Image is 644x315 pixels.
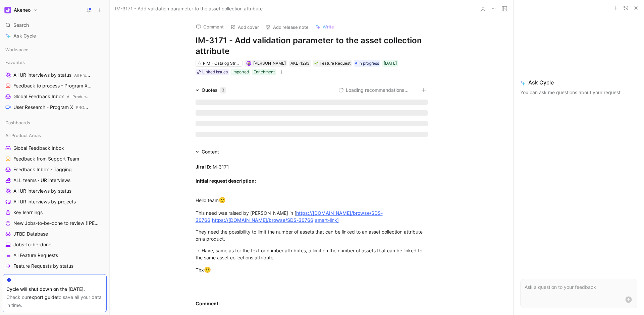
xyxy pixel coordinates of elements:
span: In progress [359,60,379,67]
a: Key learnings [3,207,107,217]
span: Key learnings [13,209,43,216]
h1: IM-3171 - Add validation parameter to the asset collection attribute [196,35,428,57]
img: avatar [247,62,251,65]
span: All Product Areas [5,132,41,139]
span: Ask Cycle [520,78,637,86]
div: Workspace [3,45,107,55]
div: All Product Areas [3,130,107,140]
div: 3 [220,87,226,93]
span: Workspace [5,46,29,53]
a: Feature Requests by feature [3,272,107,282]
a: ALL teams · UR interviews [3,175,107,185]
button: Add cover [227,22,262,32]
a: User Research - Program XPROGRAM X [3,102,107,112]
button: Loading recommendations... [338,86,409,94]
img: Akeneo [4,7,11,13]
span: 🙂 [219,197,226,203]
a: export guide [29,294,57,300]
span: All UR interviews by status [13,188,71,194]
a: Feedback Inbox - Tagging [3,165,107,175]
a: https://[DOMAIN_NAME]/browse/SDS-30766|https://[DOMAIN_NAME]/browse/SDS-30766|smart-link] [196,210,383,223]
a: JTBD Database [3,229,107,239]
a: Jobs-to-be-done [3,240,107,250]
button: AkeneoAkeneo [3,5,39,15]
span: IM-3171 - Add validation parameter to the asset collection attribute [115,5,263,13]
div: Feature Request [314,60,351,67]
span: Jobs-to-be-done [13,241,51,248]
strong: Jira ID: [196,164,211,170]
div: Linked Issues [202,69,228,75]
span: All UR interviews by projects [13,198,76,205]
span: All UR interviews by status [13,72,92,79]
button: Comment [193,22,227,31]
div: In progress [354,60,380,67]
div: PIM - Catalog Structure [203,60,240,67]
div: Dashboards [3,118,107,130]
a: Global Feedback InboxAll Product Areas [3,91,107,102]
span: JTBD Database [13,231,48,237]
span: Global Feedback Inbox [13,145,64,151]
span: New Jobs-to-be-done to review ([PERSON_NAME]) [13,220,99,227]
span: Ask Cycle [13,32,36,40]
span: Favorites [5,59,25,66]
h1: Akeneo [14,7,31,13]
span: 🙂 [204,266,211,273]
div: AKE-1293 [290,60,310,67]
span: Feature Requests by feature [13,273,76,280]
div: → Have, same as for the text or number attributes, a limit on the number of assets that can be li... [196,247,428,261]
img: 🌱 [314,61,318,65]
a: All UR interviews by projects [3,197,107,207]
span: Dashboards [5,119,30,126]
div: Quotes [202,86,226,94]
div: Favorites [3,57,107,67]
p: You can ask me questions about your request [520,88,637,97]
a: All UR interviews by statusAll Product Areas [3,70,107,80]
span: Search [13,21,29,29]
div: Dashboards [3,118,107,128]
a: Global Feedback Inbox [3,143,107,153]
a: Feedback from Support Team [3,154,107,164]
a: Feedback to process - Program XPROGRAM X [3,81,107,91]
span: Feedback to process - Program X [13,82,93,89]
button: Write [312,22,337,31]
div: Check our to save all your data in time. [6,293,103,309]
span: Write [323,24,334,30]
a: Feature Requests by status [3,261,107,271]
div: Search [3,20,107,30]
div: Imported [232,69,249,75]
a: New Jobs-to-be-done to review ([PERSON_NAME]) [3,218,107,228]
div: All Product AreasGlobal Feedback InboxFeedback from Support TeamFeedback Inbox - TaggingALL teams... [3,130,107,282]
a: All Feature Requests [3,250,107,260]
div: They need the possibility to limit the number of assets that can be linked to an asset collection... [196,228,428,242]
div: Hello team [196,196,428,205]
span: ALL teams · UR interviews [13,177,70,184]
button: Add release note [263,22,312,32]
div: Content [202,148,219,156]
span: Global Feedback Inbox [13,93,91,100]
div: Content [193,148,222,156]
span: Feature Requests by status [13,263,73,269]
span: User Research - Program X [13,104,91,111]
div: Cycle will shut down on the [DATE]. [6,285,103,293]
span: [PERSON_NAME] [253,61,286,66]
span: All Product Areas [67,94,99,99]
span: All Feature Requests [13,252,58,259]
div: Enrichment [254,69,275,75]
a: Ask Cycle [3,31,107,41]
div: [DATE] [384,60,397,67]
div: 🌱Feature Request [313,60,352,67]
div: Quotes3 [193,86,228,94]
span: PROGRAM X [76,105,100,110]
a: All UR interviews by status [3,186,107,196]
strong: Initial request description: [196,178,256,184]
span: Feedback from Support Team [13,155,79,162]
div: IM-3171 [196,163,428,191]
div: This need was raised by [PERSON_NAME] in [ [196,209,428,224]
span: Feedback Inbox - Tagging [13,166,72,173]
strong: Comment: [196,301,220,306]
div: Thx [196,266,428,274]
span: All Product Areas [74,73,106,78]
